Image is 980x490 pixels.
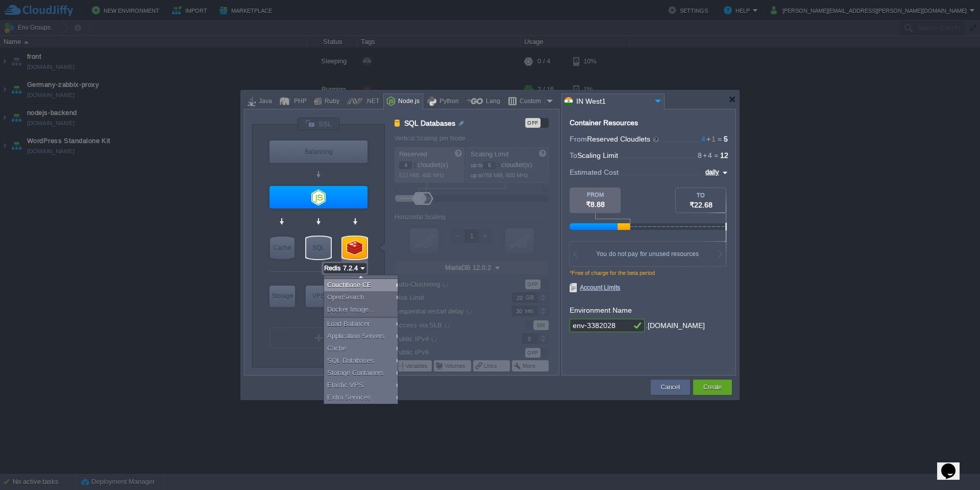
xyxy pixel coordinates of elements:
div: NoSQL Databases [342,237,367,259]
div: Java [256,94,272,109]
div: Cache [324,342,401,355]
div: OpenSearch [324,291,401,304]
span: Scaling Limit [577,151,618,159]
div: TO [676,192,726,198]
span: + [705,135,712,143]
div: SQL [306,237,331,259]
span: 1 [705,135,716,143]
div: Application Servers [324,330,401,342]
span: 5 [724,135,728,143]
div: .NET [362,94,379,109]
button: Cancel [661,382,680,392]
div: PHP [291,94,307,109]
div: Load Balancer [269,141,367,163]
div: FROM [570,192,621,198]
div: Lang [483,94,500,109]
span: ₹8.88 [586,200,605,208]
span: Estimated Cost [570,167,619,178]
div: Storage [269,286,295,306]
span: 12 [720,151,728,159]
div: Python [436,94,459,109]
span: From [570,135,587,143]
div: Container Resources [570,119,638,127]
div: Node.js [395,94,420,109]
div: *Free of charge for the beta period [570,270,728,283]
span: 4 [701,135,705,143]
div: Custom [517,94,545,109]
div: SQL Databases [324,355,401,367]
button: Create [703,382,722,392]
span: + [702,151,708,159]
div: VPS [306,286,331,306]
div: Extra Services [324,391,401,404]
div: Application Servers [269,186,367,208]
div: Create New Layer [269,328,367,348]
label: Environment Name [570,306,632,314]
span: 4 [702,151,712,159]
div: Storage Containers [324,367,401,379]
span: Account Limits [570,283,620,292]
span: To [570,151,577,159]
div: Balancing [269,141,367,163]
div: Storage Containers [269,286,295,307]
div: .[DOMAIN_NAME] [646,319,705,333]
div: Elastic VPS [306,286,331,307]
div: Cache [270,237,295,259]
span: = [712,151,720,159]
iframe: chat widget [937,449,970,480]
div: Load Balancer [324,318,401,330]
div: Docker Image... [324,304,401,316]
span: = [716,135,724,143]
div: Couchbase CE [324,279,401,291]
span: ₹22.68 [690,201,713,209]
span: Reserved Cloudlets [587,135,660,143]
div: OFF [525,118,541,128]
div: SQL Databases [306,237,331,259]
div: Elastic VPS [324,379,401,391]
span: 8 [698,151,702,159]
div: Ruby [322,94,339,109]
